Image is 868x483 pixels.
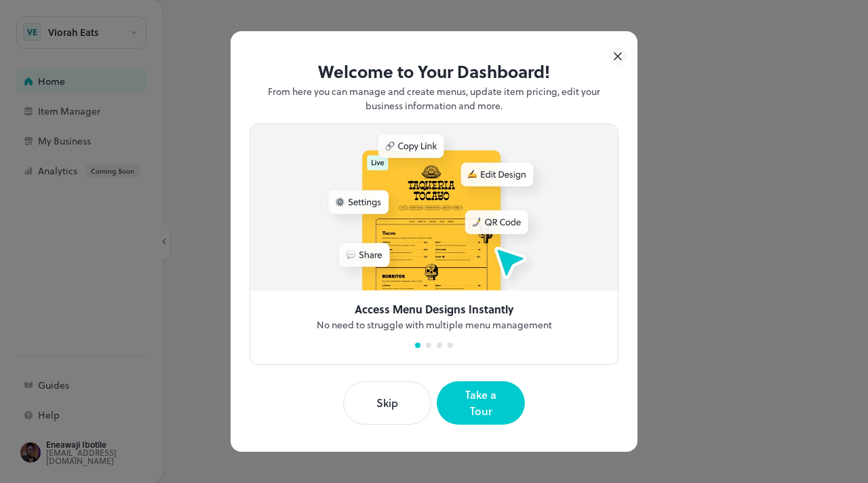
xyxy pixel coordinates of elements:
button: Take a Tour [437,381,525,425]
img: intro-access-menu-design-1ff07d5f.jpg [250,124,618,290]
p: No need to struggle with multiple menu management [317,317,552,332]
button: Skip [343,381,431,425]
p: Welcome to Your Dashboard! [250,58,618,84]
p: From here you can manage and create menus, update item pricing, edit your business information an... [250,84,618,113]
p: Access Menu Designs Instantly [355,301,513,317]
